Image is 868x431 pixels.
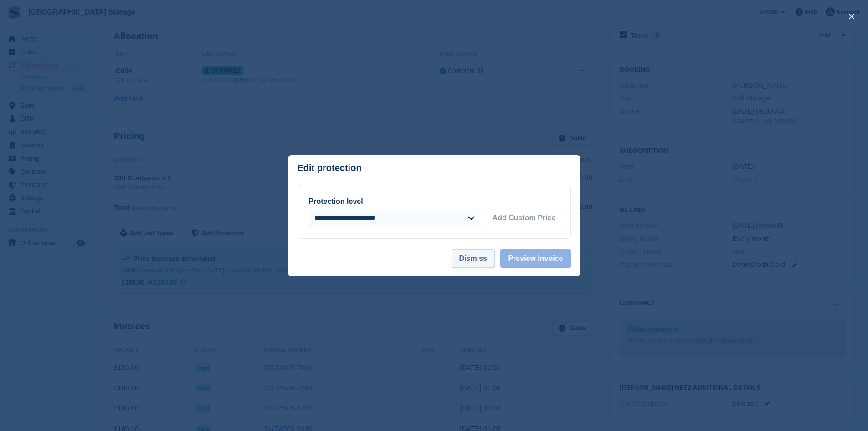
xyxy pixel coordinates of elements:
[298,163,362,173] p: Edit protection
[844,9,859,24] button: close
[500,249,570,268] button: Preview Invoice
[485,209,564,227] button: Add Custom Price
[309,197,363,205] label: Protection level
[452,249,495,268] button: Dismiss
